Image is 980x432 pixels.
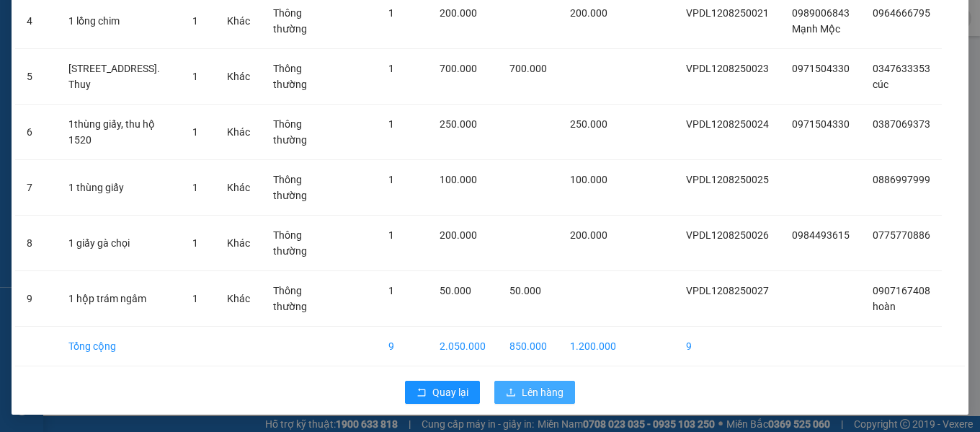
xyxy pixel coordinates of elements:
[57,105,181,160] td: 1thùng giấy, thu hộ 1520
[686,7,769,19] span: VPDL1208250021
[506,387,516,399] span: upload
[262,271,330,327] td: Thông thường
[15,105,57,160] td: 6
[192,237,198,249] span: 1
[388,174,394,185] span: 1
[428,327,498,366] td: 2.050.000
[405,381,480,404] button: rollbackQuay lại
[792,118,850,130] span: 0971504330
[792,229,850,241] span: 0984493615
[873,7,930,19] span: 0964666795
[388,63,394,74] span: 1
[262,160,330,216] td: Thông thường
[440,7,477,19] span: 200.000
[388,7,394,19] span: 1
[377,327,428,366] td: 9
[792,63,850,74] span: 0971504330
[440,174,477,185] span: 100.000
[416,387,427,399] span: rollback
[262,105,330,160] td: Thông thường
[686,63,769,74] span: VPDL1208250023
[570,174,607,185] span: 100.000
[440,285,471,296] span: 50.000
[192,182,198,193] span: 1
[873,301,896,312] span: hoàn
[192,15,198,27] span: 1
[192,293,198,304] span: 1
[873,229,930,241] span: 0775770886
[15,49,57,105] td: 5
[192,71,198,82] span: 1
[686,229,769,241] span: VPDL1208250026
[57,160,181,216] td: 1 thùng giấy
[15,216,57,271] td: 8
[792,23,840,35] span: Mạnh Mộc
[215,271,262,327] td: Khác
[440,118,477,130] span: 250.000
[873,118,930,130] span: 0387069373
[509,285,541,296] span: 50.000
[192,126,198,138] span: 1
[215,105,262,160] td: Khác
[215,160,262,216] td: Khác
[686,118,769,130] span: VPDL1208250024
[57,49,181,105] td: [STREET_ADDRESS]. Thuy
[57,327,181,366] td: Tổng cộng
[686,174,769,185] span: VPDL1208250025
[686,285,769,296] span: VPDL1208250027
[215,49,262,105] td: Khác
[570,7,607,19] span: 200.000
[57,216,181,271] td: 1 giấy gà chọi
[262,216,330,271] td: Thông thường
[674,327,780,366] td: 9
[15,160,57,216] td: 7
[57,271,181,327] td: 1 hộp trám ngâm
[570,229,607,241] span: 200.000
[873,285,930,296] span: 0907167408
[522,384,563,400] span: Lên hàng
[558,327,628,366] td: 1.200.000
[15,271,57,327] td: 9
[440,229,477,241] span: 200.000
[498,327,558,366] td: 850.000
[215,216,262,271] td: Khác
[570,118,607,130] span: 250.000
[792,7,850,19] span: 0989006843
[388,285,394,296] span: 1
[509,63,547,74] span: 700.000
[388,229,394,241] span: 1
[873,63,930,74] span: 0347633353
[440,63,477,74] span: 700.000
[262,49,330,105] td: Thông thường
[494,381,575,404] button: uploadLên hàng
[432,384,468,400] span: Quay lại
[388,118,394,130] span: 1
[873,174,930,185] span: 0886997999
[873,79,888,90] span: cúc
